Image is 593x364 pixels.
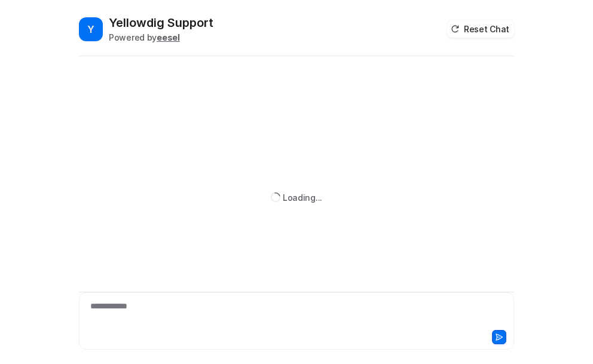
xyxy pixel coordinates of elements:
button: Reset Chat [447,20,514,38]
span: Y [79,17,103,41]
b: eesel [157,32,180,42]
div: Powered by [109,31,213,44]
h2: Yellowdig Support [109,14,213,31]
div: Loading... [283,191,322,204]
